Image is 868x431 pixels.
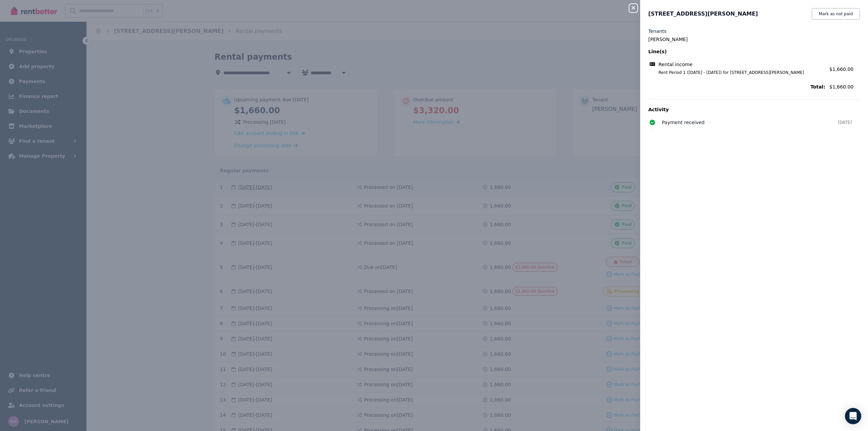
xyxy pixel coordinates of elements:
[662,120,705,125] span: Payment received
[829,83,860,90] span: $1,660.00
[648,48,825,55] span: Line(s)
[829,66,853,72] span: $1,660.00
[812,8,860,20] button: Mark as not paid
[650,70,825,75] span: Rent Period 1 ([DATE] - [DATE]) for [STREET_ADDRESS][PERSON_NAME]
[648,28,667,35] label: Tenants
[838,120,852,125] time: [DATE]
[648,10,758,18] span: [STREET_ADDRESS][PERSON_NAME]
[648,83,825,90] span: Total:
[648,36,860,43] legend: [PERSON_NAME]
[658,61,692,68] span: Rental income
[845,408,861,424] div: Open Intercom Messenger
[648,106,860,113] p: Activity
